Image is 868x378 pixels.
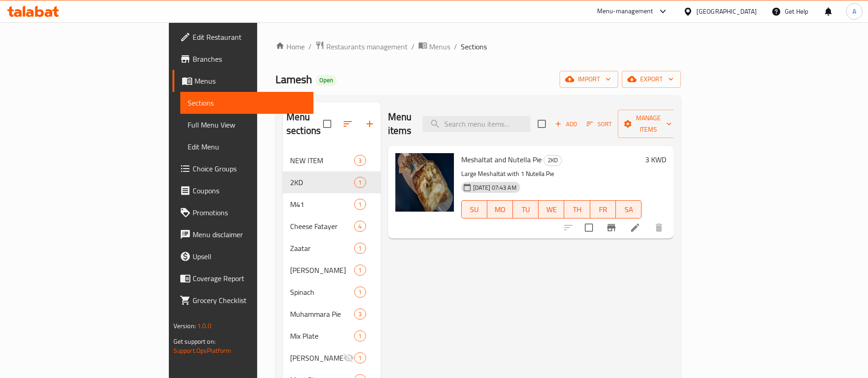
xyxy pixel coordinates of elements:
[290,199,354,210] span: M41
[354,155,366,166] div: items
[620,203,638,216] span: SA
[625,112,672,135] span: Manage items
[590,200,616,218] button: FR
[354,221,366,232] div: items
[539,200,564,218] button: WE
[188,141,307,152] span: Edit Menu
[618,110,679,138] button: Manage items
[411,41,415,52] li: /
[290,177,354,188] span: 2KD
[283,303,381,325] div: Muhammara Pie3
[567,74,611,85] span: import
[487,200,513,218] button: MO
[597,6,653,17] div: Menu-management
[461,168,642,180] p: Large Meshaltat with 1 Nutella Pie
[193,273,307,284] span: Coverage Report
[517,203,535,216] span: TU
[283,215,381,237] div: Cheese Fatayer4
[696,6,757,16] div: [GEOGRAPHIC_DATA]
[587,119,612,129] span: Sort
[193,32,307,43] span: Edit Restaurant
[173,180,314,202] a: Coupons
[193,295,307,306] span: Grocery Checklist
[564,200,590,218] button: TH
[283,193,381,215] div: M411
[283,325,381,347] div: Mix Plate1
[469,183,520,192] span: [DATE] 07:43 AM
[354,309,366,319] div: items
[542,203,561,216] span: WE
[429,41,450,52] span: Menus
[193,207,307,218] span: Promotions
[316,75,337,86] div: Open
[568,203,586,216] span: TH
[629,74,674,85] span: export
[283,281,381,303] div: Spinach1
[852,6,856,16] span: A
[290,265,354,276] span: [PERSON_NAME]
[193,163,307,174] span: Choice Groups
[290,155,354,166] span: NEW ITEM
[283,149,381,171] div: NEW ITEM3
[173,320,196,332] span: Version:
[354,287,366,298] div: items
[283,347,381,369] div: [PERSON_NAME]1
[290,309,354,319] span: Muhammara Pie
[461,41,487,52] span: Sections
[630,222,641,233] a: Edit menu item
[645,153,666,166] h6: 3 KWD
[544,155,561,165] span: 2KD
[337,113,359,135] span: Sort sections
[193,53,307,64] span: Branches
[180,92,314,114] a: Sections
[584,117,614,131] button: Sort
[173,26,314,48] a: Edit Restaurant
[290,330,354,341] span: Mix Plate
[355,156,365,165] span: 3
[283,259,381,281] div: [PERSON_NAME]1
[173,245,314,267] a: Upsell
[354,177,366,188] div: items
[359,113,381,135] button: Add section
[355,266,365,275] span: 1
[354,199,366,210] div: items
[290,287,354,298] span: Spinach
[180,114,314,136] a: Full Menu View
[290,221,354,232] div: Cheese Fatayer
[532,114,551,133] span: Select section
[422,116,530,132] input: search
[355,310,365,319] span: 3
[491,203,509,216] span: MO
[188,119,307,130] span: Full Menu View
[173,158,314,180] a: Choice Groups
[418,41,450,53] a: Menus
[355,200,365,209] span: 1
[355,244,365,253] span: 1
[355,178,365,187] span: 1
[173,335,216,347] span: Get support on:
[354,265,366,276] div: items
[581,117,618,131] span: Sort items
[355,222,365,231] span: 4
[193,185,307,196] span: Coupons
[290,352,343,363] span: [PERSON_NAME]
[316,76,337,84] span: Open
[180,136,314,158] a: Edit Menu
[290,243,354,254] span: Zaatar
[290,265,354,276] div: Labneh Fatayer
[579,218,598,237] span: Select to update
[354,330,366,341] div: items
[173,224,314,245] a: Menu disclaimer
[173,202,314,224] a: Promotions
[173,48,314,70] a: Branches
[193,229,307,240] span: Menu disclaimer
[648,217,670,239] button: delete
[395,153,454,212] img: Meshaltat and Nutella Pie
[188,97,307,108] span: Sections
[197,320,211,332] span: 1.0.0
[622,71,681,88] button: export
[551,117,581,131] button: Add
